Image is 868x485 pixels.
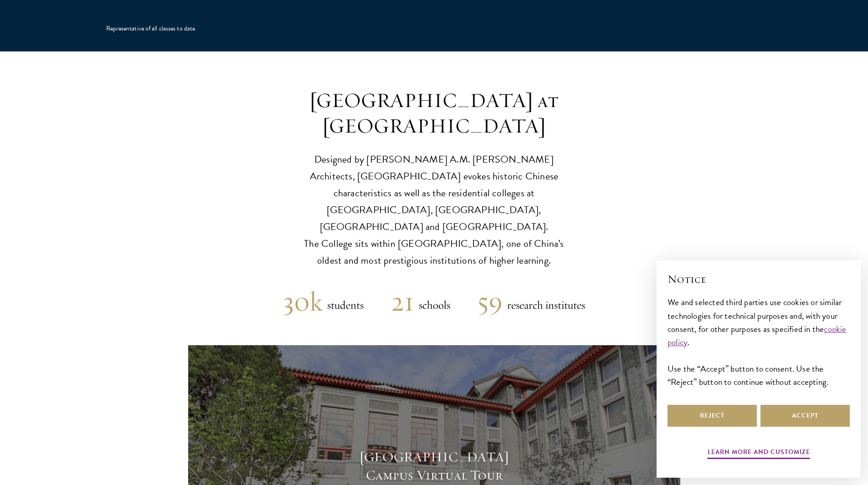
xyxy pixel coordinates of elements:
[478,285,503,318] h2: 59
[668,405,757,427] button: Reject
[293,151,575,269] p: Designed by [PERSON_NAME] A.M. [PERSON_NAME] Architects, [GEOGRAPHIC_DATA] evokes historic Chines...
[668,271,850,287] h2: Notice
[293,88,575,139] h3: [GEOGRAPHIC_DATA] at [GEOGRAPHIC_DATA]
[391,285,414,318] h2: 21
[760,405,850,427] button: Accept
[323,296,364,314] h5: students
[503,296,585,314] h5: research institutes
[668,322,847,349] a: cookie policy
[343,448,525,485] h4: [GEOGRAPHIC_DATA] Campus Virtual Tour
[708,446,810,460] button: Learn more and customize
[106,24,195,33] div: Representative of all classes to date
[283,285,323,318] h2: 30k
[668,296,850,388] div: We and selected third parties use cookies or similar technologies for technical purposes and, wit...
[414,296,450,314] h5: schools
